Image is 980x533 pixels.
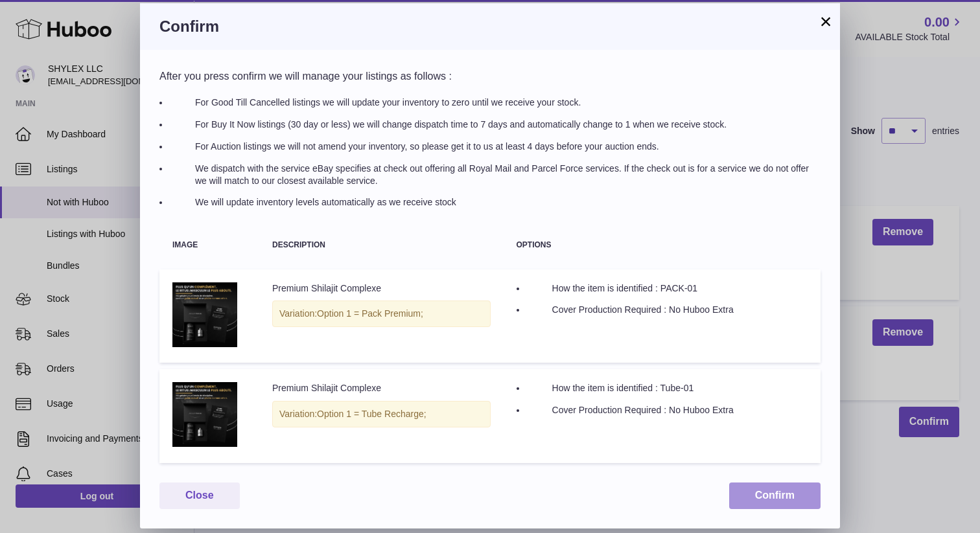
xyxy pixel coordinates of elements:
[526,282,808,295] li: How the item is identified : PACK-01
[159,228,259,262] th: Image
[159,482,240,509] button: Close
[526,382,808,394] li: How the item is identified : Tube-01
[259,228,504,262] th: Description
[259,269,504,363] td: Premium Shilajit Complexe
[169,163,821,187] li: We dispatch with the service eBay specifies at check out offering all Royal Mail and Parcel Force...
[169,196,821,209] li: We will update inventory levels automatically as we receive stock
[259,369,504,463] td: Premium Shilajit Complexe
[526,404,808,416] li: Cover Production Required : No Huboo Extra
[172,282,237,347] img: Imagessiteweb_Plandetravail1.jpg
[159,69,821,84] p: After you press confirm we will manage your listings as follows :
[272,301,491,327] div: Variation:
[729,482,821,509] button: Confirm
[818,14,834,29] button: ×
[504,228,821,262] th: Options
[317,308,423,319] span: Option 1 = Pack Premium;
[159,16,821,37] h3: Confirm
[169,141,821,153] li: For Auction listings we will not amend your inventory, so please get it to us at least 4 days bef...
[526,304,808,316] li: Cover Production Required : No Huboo Extra
[169,119,821,131] li: For Buy It Now listings (30 day or less) we will change dispatch time to 7 days and automatically...
[317,409,426,419] span: Option 1 = Tube Recharge;
[172,382,237,447] img: Imagessiteweb_Plandetravail1.jpg
[272,401,491,427] div: Variation:
[169,96,821,109] li: For Good Till Cancelled listings we will update your inventory to zero until we receive your stock.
